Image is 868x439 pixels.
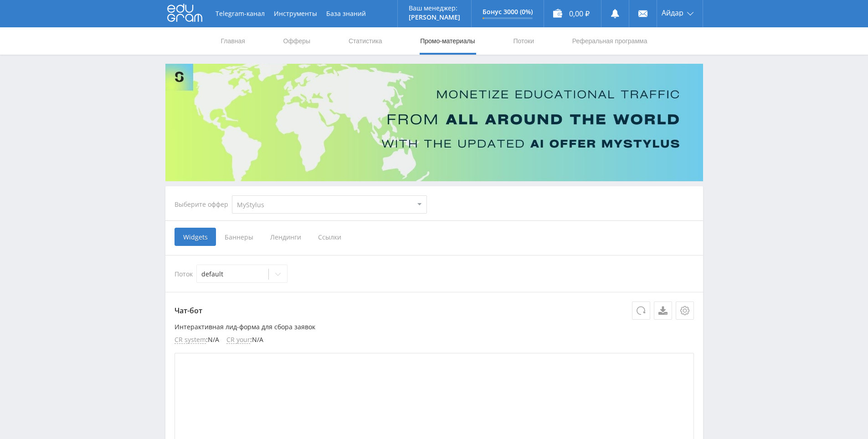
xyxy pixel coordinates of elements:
[662,9,683,16] span: Айдар
[409,5,460,12] p: Ваш менеджер:
[348,27,383,55] a: Статистика
[483,8,533,15] p: Бонус 3000 (0%)
[654,301,672,320] a: Скачать
[175,201,232,208] div: Выберите оффер
[220,27,246,55] a: Главная
[175,301,694,320] p: Чат-бот
[676,301,694,320] button: Настройки
[309,228,350,246] span: Ссылки
[175,323,694,331] p: Интерактивная лид-форма для сбора заявок
[226,336,263,344] li: : N/A
[165,64,703,181] img: Banner
[226,336,250,344] span: CR your
[175,336,206,344] span: CR system
[282,27,312,55] a: Офферы
[419,27,476,55] a: Промо-материалы
[175,265,694,283] div: Поток
[175,336,219,344] li: : N/A
[216,228,262,246] span: Баннеры
[262,228,309,246] span: Лендинги
[632,301,650,320] button: Обновить
[512,27,535,55] a: Потоки
[175,228,216,246] span: Widgets
[409,14,460,21] p: [PERSON_NAME]
[571,27,648,55] a: Реферальная программа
